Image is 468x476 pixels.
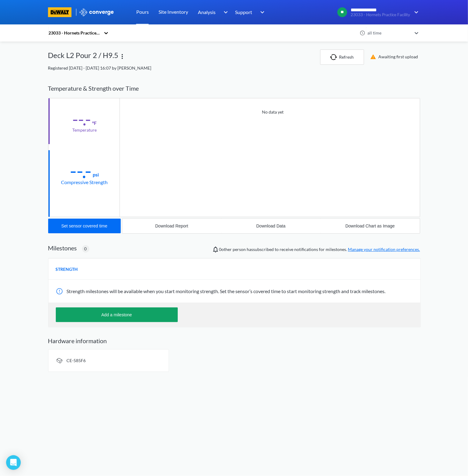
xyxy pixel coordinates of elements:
button: Set sensor covered time [48,219,121,233]
span: Support [235,8,252,16]
h2: Milestones [48,244,77,252]
span: 0 other [219,247,232,252]
h2: Hardware information [48,337,420,344]
p: No data yet [262,109,284,115]
span: CE-585F6 [67,358,86,363]
div: Deck L2 Pour 2 / H9.5 [48,49,119,65]
div: --.- [72,111,91,127]
div: Set sensor covered time [61,223,107,228]
img: downArrow.svg [410,9,420,16]
img: downArrow.svg [220,9,230,16]
img: more.svg [119,53,126,60]
div: all time [366,30,412,36]
a: Manage your notification preferences. [348,247,420,252]
div: Temperature [72,127,97,133]
img: icon-refresh.svg [330,54,339,60]
div: Compressive Strength [61,178,108,186]
div: Open Intercom Messenger [6,455,21,470]
img: icon-clock.svg [360,30,365,36]
div: Temperature & Strength over Time [48,79,420,98]
button: Add a milestone [56,307,178,322]
div: Download Data [256,223,286,228]
span: Analysis [198,8,216,16]
div: Awaiting first upload [366,53,420,60]
div: --.- [70,163,92,178]
span: Strength milestones will be available when you start monitoring strength. Set the sensor’s covere... [67,288,386,294]
span: STRENGTH [56,266,78,273]
button: Download Data [221,219,320,233]
img: signal-icon.svg [56,357,63,364]
span: Registered [DATE] - [DATE] 16:07 by [PERSON_NAME] [48,65,152,71]
img: logo_ewhite.svg [79,8,114,16]
span: 0 [84,245,87,252]
img: notifications-icon.svg [212,246,219,253]
div: Download Report [155,223,188,228]
div: Download Chart as Image [345,223,395,228]
div: 23033 - Hornets Practice Facility [48,30,101,36]
button: Refresh [320,49,364,65]
a: branding logo [48,7,79,17]
img: downArrow.svg [256,9,266,16]
button: Download Report [122,219,221,233]
img: branding logo [48,7,72,17]
span: person has subscribed to receive notifications for milestones. [219,246,420,253]
span: 23033 - Hornets Practice Facility [351,13,410,17]
button: Download Chart as Image [320,219,420,233]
